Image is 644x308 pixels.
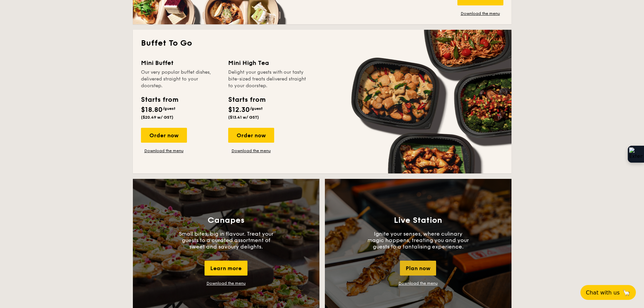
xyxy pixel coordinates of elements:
span: $18.80 [141,106,163,114]
div: Delight your guests with our tasty bite-sized treats delivered straight to your doorstep. [228,69,307,89]
div: Starts from [228,95,265,105]
img: Extension Icon [629,147,643,161]
h2: Buffet To Go [141,38,503,49]
div: Learn more [205,261,247,276]
div: Plan now [400,261,436,276]
a: Download the menu [457,11,503,16]
div: Starts from [141,95,178,105]
div: Mini Buffet [141,58,220,68]
p: Small bites, big in flavour. Treat your guests to a curated assortment of sweet and savoury delig... [175,231,277,250]
span: $12.30 [228,106,250,114]
div: Order now [228,128,274,143]
a: Download the menu [207,281,246,286]
a: Download the menu [399,281,438,286]
p: Ignite your senses, where culinary magic happens, treating you and your guests to a tantalising e... [367,231,469,250]
span: 🦙 [622,289,630,297]
span: ($20.49 w/ GST) [141,115,173,120]
span: /guest [163,106,175,111]
a: Download the menu [228,148,274,153]
div: Our very popular buffet dishes, delivered straight to your doorstep. [141,69,220,89]
div: Order now [141,128,187,143]
span: Chat with us [586,289,620,296]
h3: Live Station [394,216,442,225]
span: ($13.41 w/ GST) [228,115,259,120]
a: Download the menu [141,148,187,153]
div: Mini High Tea [228,58,307,68]
h3: Canapes [208,216,244,225]
button: Chat with us🦙 [580,285,636,300]
span: /guest [250,106,263,111]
